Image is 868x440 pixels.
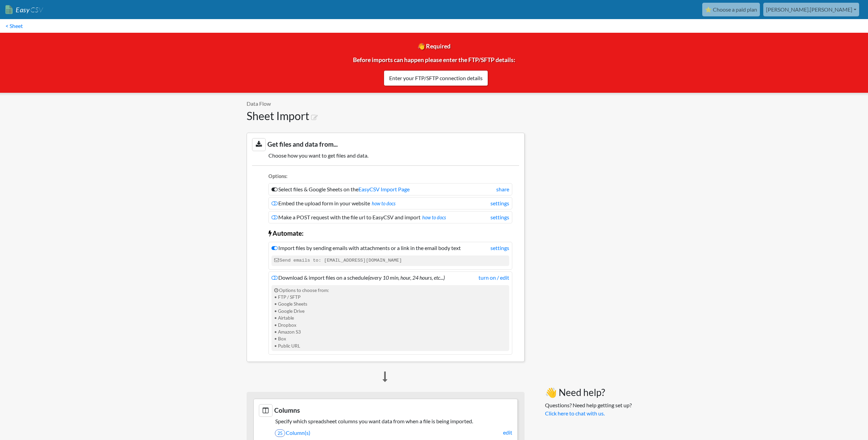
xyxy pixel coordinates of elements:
li: Import files by sending emails with attachments or a link in the email body text [268,242,512,269]
a: how to docs [372,201,396,206]
a: [PERSON_NAME].[PERSON_NAME] [763,3,859,16]
li: Options: [268,173,512,182]
p: Questions? Need help getting set up? [545,401,632,417]
h5: Choose how you want to get files and data. [252,152,519,159]
span: 👋 Required Before imports can happen please enter the FTP/SFTP details: [353,43,515,79]
li: Embed the upload form in your website [268,197,512,209]
a: Enter your FTP/SFTP connection details [384,70,488,86]
a: how to docs [422,215,446,220]
a: EasyCSV Import Page [358,186,410,192]
a: ⭐ Choose a paid plan [702,3,760,16]
a: EasyCSV [5,3,43,17]
p: Data Flow [247,100,525,108]
li: Automate: [268,225,512,240]
h3: Get files and data from... [252,138,519,151]
li: Make a POST request with the file url to EasyCSV and import [268,211,512,223]
div: Options to choose from: • FTP / SFTP • Google Sheets • Google Drive • Airtable • Dropbox • Amazon... [271,285,509,351]
a: edit [503,428,512,437]
h3: Columns [259,404,512,417]
span: 25 [275,429,285,437]
span: CSV [30,5,43,14]
h1: Sheet Import [247,109,525,122]
a: 25Column(s) [275,427,512,439]
a: share [496,185,509,193]
a: Click here to chat with us. [545,410,605,416]
code: Send emails to: [EMAIL_ADDRESS][DOMAIN_NAME] [271,255,509,266]
a: turn on / edit [479,274,509,282]
h3: 👋 Need help? [545,387,632,398]
li: Download & import files on a schedule [268,272,512,355]
li: Select files & Google Sheets on the [268,183,512,195]
i: (every 10 min, hour, 24 hours, etc...) [368,274,445,281]
a: settings [490,213,509,221]
a: settings [490,244,509,252]
a: settings [490,199,509,207]
h5: Specify which spreadsheet columns you want data from when a file is being imported. [259,418,512,424]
